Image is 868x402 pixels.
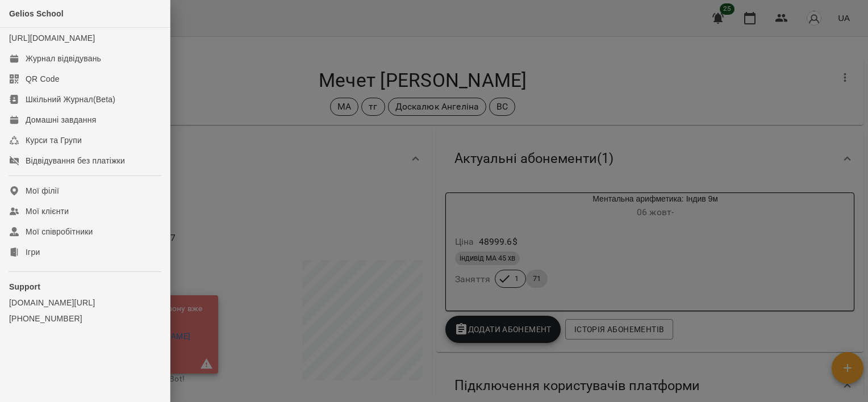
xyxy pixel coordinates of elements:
div: Мої співробітники [26,226,93,237]
div: Відвідування без платіжки [26,155,125,166]
div: Мої клієнти [26,206,69,217]
div: Ігри [26,246,40,258]
div: Журнал відвідувань [26,53,101,64]
span: Gelios School [9,9,64,18]
div: Шкільний Журнал(Beta) [26,94,115,105]
div: Курси та Групи [26,135,82,146]
a: [PHONE_NUMBER] [9,313,161,324]
p: Support [9,281,161,292]
div: Домашні завдання [26,114,96,125]
div: QR Code [26,73,60,85]
a: [DOMAIN_NAME][URL] [9,297,161,308]
a: [URL][DOMAIN_NAME] [9,33,95,43]
div: Мої філії [26,185,59,196]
